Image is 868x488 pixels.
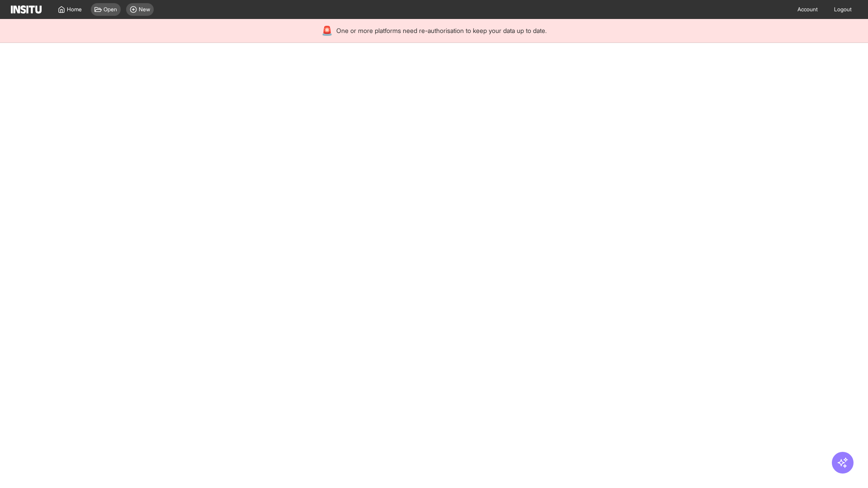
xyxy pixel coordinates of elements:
[104,6,117,13] span: Open
[11,5,42,14] img: Logo
[321,24,333,37] div: 🚨
[67,6,82,13] span: Home
[139,6,150,13] span: New
[336,26,547,35] span: One or more platforms need re-authorisation to keep your data up to date.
